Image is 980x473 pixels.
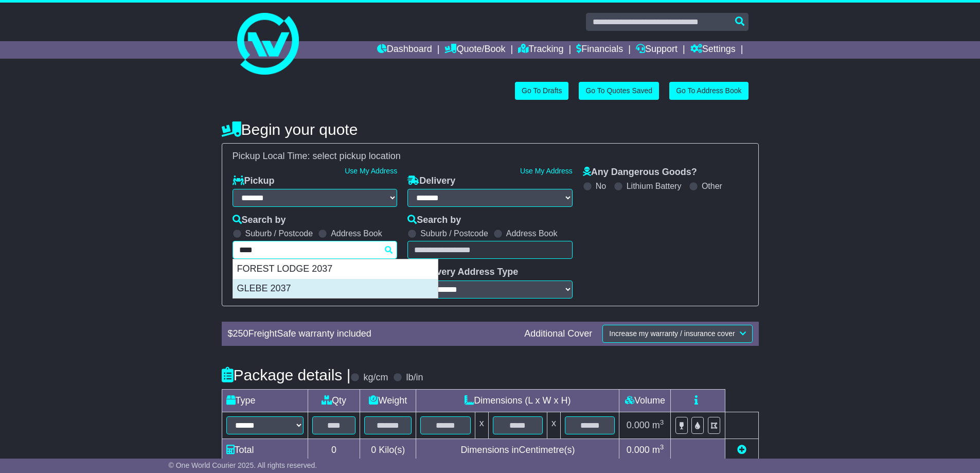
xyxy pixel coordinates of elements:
span: select pickup location [313,151,401,161]
a: Go To Quotes Saved [579,82,659,100]
span: © One World Courier 2025. All rights reserved. [169,461,317,469]
label: Address Book [331,229,382,238]
div: Pickup Local Time: [227,151,753,162]
td: Total [222,439,308,461]
label: Suburb / Postcode [420,229,488,238]
a: Go To Address Book [669,82,748,100]
a: Support [636,41,678,59]
label: Lithium Battery [627,181,682,191]
span: m [652,420,664,430]
a: Tracking [518,41,563,59]
label: Any Dangerous Goods? [583,167,697,178]
a: Use My Address [345,167,397,175]
span: Increase my warranty / insurance cover [609,329,735,338]
h4: Begin your quote [222,121,759,138]
a: Add new item [737,445,746,455]
span: 0 [371,445,376,455]
sup: 3 [660,443,664,451]
td: x [547,412,561,439]
div: $ FreightSafe warranty included [223,328,520,340]
sup: 3 [660,418,664,426]
label: Search by [407,215,461,226]
a: Use My Address [520,167,573,175]
label: lb/in [406,372,423,383]
td: Qty [308,389,360,412]
td: Type [222,389,308,412]
div: Additional Cover [519,328,597,340]
label: Delivery [407,176,455,187]
td: 0 [308,439,360,461]
label: Delivery Address Type [407,267,518,278]
label: kg/cm [363,372,388,383]
td: Dimensions in Centimetre(s) [416,439,619,461]
label: No [596,181,606,191]
a: Settings [690,41,736,59]
a: Quote/Book [444,41,505,59]
td: Kilo(s) [360,439,416,461]
div: GLEBE 2037 [233,279,438,299]
label: Pickup [233,176,275,187]
td: Dimensions (L x W x H) [416,389,619,412]
a: Financials [576,41,623,59]
label: Other [702,181,722,191]
label: Search by [233,215,286,226]
a: Go To Drafts [515,82,568,100]
span: m [652,445,664,455]
td: Volume [619,389,671,412]
td: x [475,412,488,439]
button: Increase my warranty / insurance cover [602,325,752,343]
div: FOREST LODGE 2037 [233,259,438,279]
span: 250 [233,328,248,339]
label: Address Book [506,229,558,238]
span: 0.000 [627,445,650,455]
span: 0.000 [627,420,650,430]
h4: Package details | [222,366,351,383]
td: Weight [360,389,416,412]
a: Dashboard [377,41,432,59]
label: Suburb / Postcode [245,229,313,238]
